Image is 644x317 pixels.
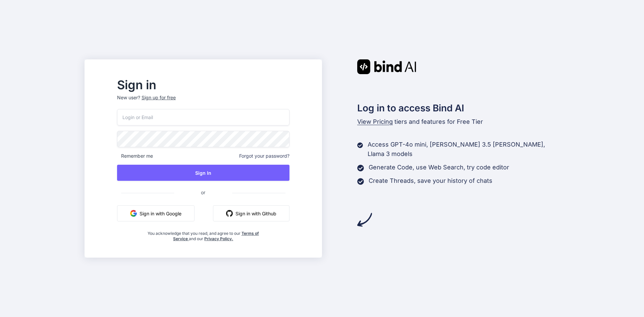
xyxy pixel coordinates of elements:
input: Login or Email [117,109,289,125]
span: Forgot your password? [239,153,289,159]
p: tiers and features for Free Tier [357,117,560,126]
a: Privacy Policy. [204,236,233,241]
p: New user? [117,94,289,109]
p: Access GPT-4o mini, [PERSON_NAME] 3.5 [PERSON_NAME], Llama 3 models [368,140,559,159]
a: Terms of Service [173,231,259,241]
img: github [226,210,233,217]
span: or [174,184,232,201]
p: Generate Code, use Web Search, try code editor [369,163,509,172]
img: arrow [357,212,372,227]
p: Create Threads, save your history of chats [369,176,492,186]
h2: Sign in [117,80,289,90]
span: Remember me [117,153,153,159]
button: Sign in with Github [213,205,289,221]
h2: Log in to access Bind AI [357,101,560,115]
button: Sign in with Google [117,205,195,221]
div: Sign up for free [142,94,176,101]
button: Sign In [117,165,289,181]
img: google [130,210,137,217]
span: View Pricing [357,118,393,125]
img: Bind AI logo [357,59,416,74]
div: You acknowledge that you read, and agree to our and our [146,227,261,242]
